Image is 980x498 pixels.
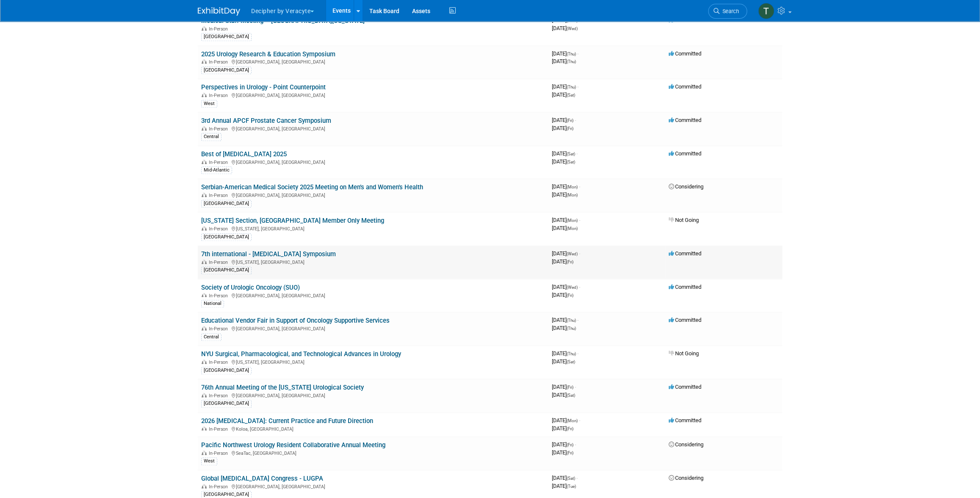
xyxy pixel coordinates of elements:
span: (Fri) [567,443,573,447]
span: - [579,250,580,257]
span: [DATE] [552,358,575,365]
span: Not Going [669,217,699,223]
div: West [201,100,217,108]
span: (Fri) [567,426,573,431]
span: - [577,83,579,90]
span: (Wed) [567,26,578,31]
a: Global [MEDICAL_DATA] Congress - LUGPA [201,475,323,482]
span: In-Person [209,326,230,332]
div: [GEOGRAPHIC_DATA] [201,400,252,407]
img: In-Person Event [202,293,207,297]
span: [DATE] [552,25,578,31]
div: Central [201,133,221,141]
span: - [579,183,580,190]
span: [DATE] [552,217,580,223]
span: [DATE] [552,83,579,90]
div: Central [201,333,221,341]
div: [GEOGRAPHIC_DATA], [GEOGRAPHIC_DATA] [201,58,545,65]
span: [DATE] [552,50,579,57]
span: In-Person [209,451,230,456]
span: - [575,441,576,448]
div: Mid-Atlantic [201,166,232,174]
span: In-Person [209,93,230,98]
span: (Thu) [567,326,576,331]
span: - [579,284,580,290]
img: In-Person Event [202,59,207,64]
span: (Sat) [567,360,575,364]
a: Search [708,4,747,19]
a: [US_STATE] Section, [GEOGRAPHIC_DATA] Member Only Meeting [201,217,384,224]
a: 7th international - [MEDICAL_DATA] Symposium [201,250,336,258]
span: [DATE] [552,250,580,257]
div: West [201,457,217,465]
a: Educational Vendor Fair in Support of Oncology Supportive Services [201,317,390,324]
img: In-Person Event [202,160,207,164]
span: [DATE] [552,284,580,290]
span: [DATE] [552,292,573,298]
span: Search [720,8,739,14]
span: Considering [669,475,703,481]
span: (Mon) [567,185,578,189]
img: In-Person Event [202,193,207,197]
span: - [579,417,580,423]
span: [DATE] [552,325,576,331]
a: Society of Urologic Oncology (SUO) [201,284,300,291]
div: [GEOGRAPHIC_DATA] [201,33,252,41]
span: Committed [669,150,701,157]
div: [GEOGRAPHIC_DATA] [201,266,252,274]
span: (Tue) [567,484,576,489]
span: (Fri) [567,126,573,131]
div: [GEOGRAPHIC_DATA] [201,200,252,207]
span: (Mon) [567,418,578,423]
span: In-Person [209,426,230,432]
div: [GEOGRAPHIC_DATA], [GEOGRAPHIC_DATA] [201,158,545,165]
a: Medical Staff Meeting – [GEOGRAPHIC_DATA][US_STATE] [201,17,365,25]
img: In-Person Event [202,260,207,264]
span: Committed [669,117,701,123]
span: - [575,384,576,390]
div: SeaTac, [GEOGRAPHIC_DATA] [201,449,545,456]
span: (Sat) [567,152,575,156]
span: [DATE] [552,158,575,165]
span: In-Person [209,26,230,32]
span: (Sat) [567,160,575,164]
span: [DATE] [552,258,573,265]
img: In-Person Event [202,426,207,431]
span: Committed [669,317,701,323]
span: Committed [669,417,701,423]
span: - [575,117,576,123]
span: [DATE] [552,425,573,432]
span: Committed [669,50,701,57]
span: (Sat) [567,93,575,97]
span: - [576,475,578,481]
img: ExhibitDay [198,7,240,16]
div: National [201,300,224,307]
img: Tony Alvarado [758,3,774,19]
span: [DATE] [552,125,573,131]
div: [GEOGRAPHIC_DATA], [GEOGRAPHIC_DATA] [201,292,545,299]
span: In-Person [209,393,230,398]
span: - [579,217,580,223]
span: [DATE] [552,183,580,190]
span: [DATE] [552,317,579,323]
span: (Thu) [567,59,576,64]
img: In-Person Event [202,26,207,30]
a: 2026 [MEDICAL_DATA]: Current Practice and Future Direction [201,417,373,425]
span: [DATE] [552,17,580,23]
a: Perspectives in Urology - Point Counterpoint [201,83,326,91]
a: NYU Surgical, Pharmacological, and Technological Advances in Urology [201,350,401,358]
a: Best of [MEDICAL_DATA] 2025 [201,150,287,158]
a: Serbian-American Medical Society 2025 Meeting on Men’s and Women’s Health [201,183,423,191]
span: (Mon) [567,218,578,223]
span: Committed [669,17,701,23]
a: Pacific Northwest Urology Resident Collaborative Annual Meeting [201,441,385,449]
span: [DATE] [552,449,573,456]
span: In-Person [209,260,230,265]
span: Committed [669,250,701,257]
span: (Wed) [567,252,578,256]
div: [GEOGRAPHIC_DATA] [201,367,252,374]
span: [DATE] [552,483,576,489]
span: In-Person [209,59,230,65]
span: [DATE] [552,441,576,448]
div: [GEOGRAPHIC_DATA], [GEOGRAPHIC_DATA] [201,483,545,490]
